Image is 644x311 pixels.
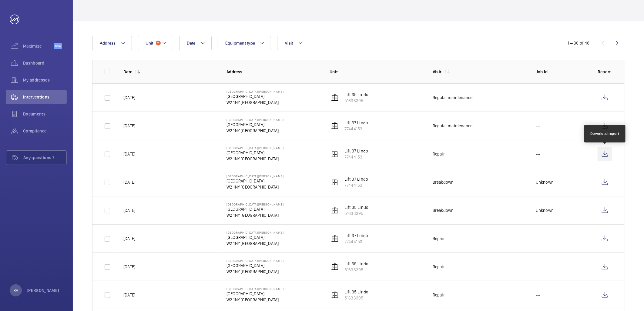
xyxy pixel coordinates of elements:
[433,264,445,270] div: Repair
[156,41,161,45] span: 2
[344,176,368,182] p: Lift 37 Lindo
[277,36,309,50] button: Visit
[123,236,135,242] p: [DATE]
[54,43,62,49] span: Beta
[226,118,284,122] p: [GEOGRAPHIC_DATA][PERSON_NAME]
[226,287,284,291] p: [GEOGRAPHIC_DATA][PERSON_NAME]
[344,98,368,104] p: 51633395
[433,236,445,242] div: Repair
[536,179,554,185] p: Unknown
[226,212,284,218] p: W2 1NY [GEOGRAPHIC_DATA]
[433,179,454,185] div: Breakdown
[536,151,541,157] p: ---
[123,69,132,75] p: Date
[331,122,338,129] img: elevator.svg
[123,264,135,270] p: [DATE]
[344,126,368,132] p: 77444153
[536,207,554,213] p: Unknown
[330,69,423,75] p: Unit
[100,41,116,45] span: Address
[138,36,173,50] button: Unit2
[226,259,284,263] p: [GEOGRAPHIC_DATA][PERSON_NAME]
[179,36,212,50] button: Date
[344,182,368,188] p: 77444153
[226,174,284,178] p: [GEOGRAPHIC_DATA][PERSON_NAME]
[123,292,135,298] p: [DATE]
[218,36,271,50] button: Equipment type
[226,231,284,234] p: [GEOGRAPHIC_DATA][PERSON_NAME]
[146,41,153,45] span: Unit
[568,40,590,46] div: 1 – 30 of 48
[331,207,338,214] img: elevator.svg
[23,43,54,49] span: Maximize
[344,261,368,267] p: Lift 35 Lindo
[123,123,135,129] p: [DATE]
[331,263,338,270] img: elevator.svg
[344,154,368,160] p: 77444153
[344,92,368,98] p: Lift 35 Lindo
[536,69,588,75] p: Job Id
[226,297,284,303] p: W2 1NY [GEOGRAPHIC_DATA]
[23,128,67,134] span: Compliance
[123,179,135,185] p: [DATE]
[536,292,541,298] p: ---
[123,207,135,213] p: [DATE]
[344,120,368,126] p: Lift 37 Lindo
[92,36,132,50] button: Address
[23,60,67,66] span: Dashboard
[536,95,541,101] p: ---
[344,295,368,301] p: 51633395
[123,151,135,157] p: [DATE]
[187,41,196,45] span: Date
[226,146,284,150] p: [GEOGRAPHIC_DATA][PERSON_NAME]
[433,123,472,129] div: Regular maintenance
[226,128,284,134] p: W2 1NY [GEOGRAPHIC_DATA]
[433,207,454,213] div: Breakdown
[536,264,541,270] p: ---
[23,155,66,161] span: Any questions ?
[226,122,284,128] p: [GEOGRAPHIC_DATA]
[433,292,445,298] div: Repair
[226,90,284,93] p: [GEOGRAPHIC_DATA][PERSON_NAME]
[536,123,541,129] p: ---
[590,131,619,136] div: Download report
[226,99,284,105] p: W2 1NY [GEOGRAPHIC_DATA]
[331,235,338,242] img: elevator.svg
[23,94,67,100] span: Interventions
[226,291,284,297] p: [GEOGRAPHIC_DATA]
[23,111,67,117] span: Documents
[344,239,368,245] p: 77444153
[285,41,293,45] span: Visit
[536,236,541,242] p: ---
[226,178,284,184] p: [GEOGRAPHIC_DATA]
[344,267,368,273] p: 51633395
[344,289,368,295] p: Lift 35 Lindo
[226,156,284,162] p: W2 1NY [GEOGRAPHIC_DATA]
[23,77,67,83] span: My addresses
[344,148,368,154] p: Lift 37 Lindo
[27,287,59,293] p: [PERSON_NAME]
[344,210,368,216] p: 51633395
[226,263,284,269] p: [GEOGRAPHIC_DATA]
[226,150,284,156] p: [GEOGRAPHIC_DATA]
[226,184,284,190] p: W2 1NY [GEOGRAPHIC_DATA]
[344,204,368,210] p: Lift 35 Lindo
[226,93,284,99] p: [GEOGRAPHIC_DATA]
[598,69,612,75] p: Report
[433,95,472,101] div: Regular maintenance
[226,206,284,212] p: [GEOGRAPHIC_DATA]
[226,69,320,75] p: Address
[331,150,338,158] img: elevator.svg
[226,269,284,275] p: W2 1NY [GEOGRAPHIC_DATA]
[344,232,368,239] p: Lift 37 Lindo
[331,291,338,299] img: elevator.svg
[226,240,284,246] p: W2 1NY [GEOGRAPHIC_DATA]
[226,202,284,206] p: [GEOGRAPHIC_DATA][PERSON_NAME]
[331,179,338,186] img: elevator.svg
[433,151,445,157] div: Repair
[331,94,338,101] img: elevator.svg
[123,95,135,101] p: [DATE]
[225,41,255,45] span: Equipment type
[226,234,284,240] p: [GEOGRAPHIC_DATA]
[433,69,442,75] p: Visit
